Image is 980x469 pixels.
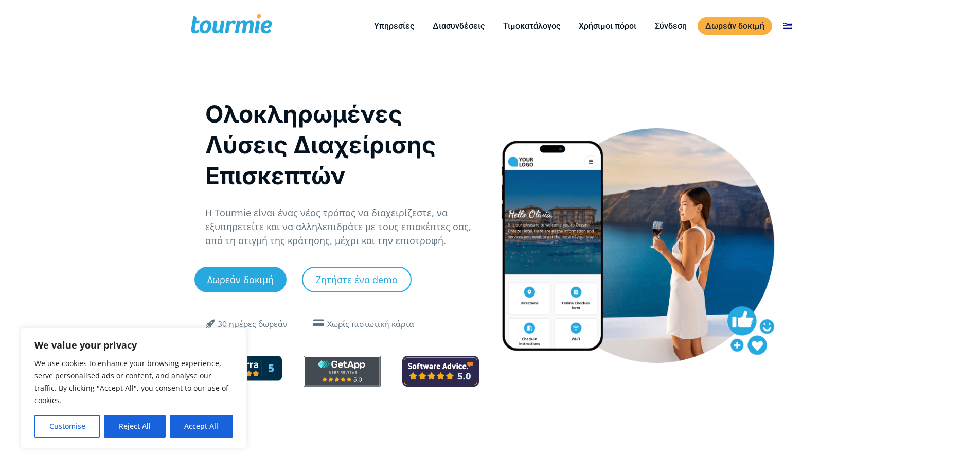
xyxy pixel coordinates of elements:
a: Διασυνδέσεις [425,20,492,32]
a: Ζητήστε ένα demo [302,267,412,292]
span:  [311,319,327,327]
a: Τιμοκατάλογος [495,20,568,32]
a: Σύνδεση [647,20,694,32]
p: We use cookies to enhance your browsing experience, serve personalised ads or content, and analys... [34,357,233,407]
iframe: Intercom live chat [945,434,970,459]
button: Reject All [104,415,165,438]
button: Accept All [170,415,233,438]
div: 30 ημέρες δωρεάν [218,318,288,331]
p: Η Tourmie είναι ένας νέος τρόπος να διαχειρίζεστε, να εξυπηρετείτε και να αλληλεπιδράτε με τους ε... [205,206,479,248]
div: Χωρίς πιστωτική κάρτα [327,318,414,331]
button: Customise [34,415,100,438]
span:  [199,317,224,329]
a: Υπηρεσίες [366,20,422,32]
a: Δωρεάν δοκιμή [194,267,287,292]
a: Δωρεάν δοκιμή [698,17,772,35]
h1: Ολοκληρωμένες Λύσεις Διαχείρισης Επισκεπτών [205,98,479,191]
a: Χρήσιμοι πόροι [571,20,644,32]
a: Αλλαγή σε [775,20,800,32]
p: We value your privacy [34,339,233,351]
